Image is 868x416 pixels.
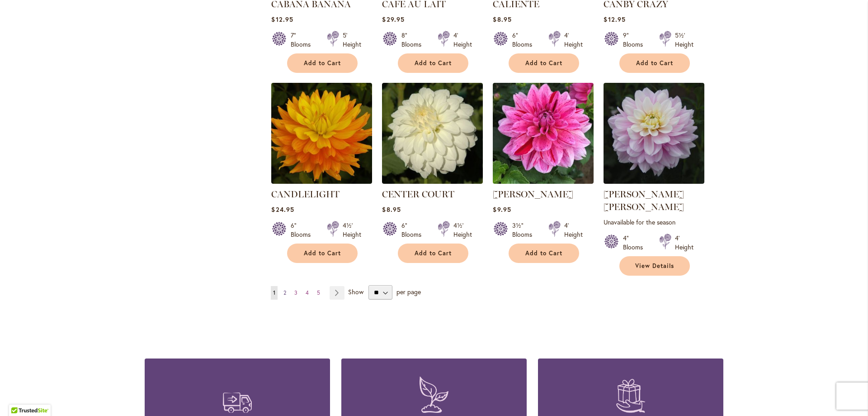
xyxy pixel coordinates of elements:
[636,59,673,67] span: Add to Cart
[509,244,579,263] button: Add to Cart
[348,287,363,296] span: Show
[303,286,311,300] a: 4
[271,205,294,214] span: $24.95
[382,15,404,24] span: $29.95
[396,287,421,296] span: per page
[382,189,454,200] a: CENTER COURT
[635,262,674,270] span: View Details
[294,289,297,296] span: 3
[493,83,594,184] img: CHA CHING
[493,205,511,214] span: $9.95
[398,53,468,73] button: Add to Cart
[291,31,316,49] div: 7" Blooms
[317,289,320,296] span: 5
[273,289,275,296] span: 1
[604,83,704,184] img: Charlotte Mae
[7,384,32,409] iframe: Launch Accessibility Center
[525,59,562,67] span: Add to Cart
[623,31,648,49] div: 9" Blooms
[493,177,594,186] a: CHA CHING
[604,218,704,226] p: Unavailable for the season
[401,221,427,239] div: 6" Blooms
[304,249,341,257] span: Add to Cart
[291,221,316,239] div: 6" Blooms
[493,189,573,200] a: [PERSON_NAME]
[315,286,322,300] a: 5
[604,177,704,186] a: Charlotte Mae
[493,15,511,24] span: $8.95
[675,31,693,49] div: 5½' Height
[564,221,583,239] div: 4' Height
[283,289,286,296] span: 2
[564,31,583,49] div: 4' Height
[382,83,483,184] img: CENTER COURT
[343,31,361,49] div: 5' Height
[512,221,538,239] div: 3½" Blooms
[453,221,472,239] div: 4½' Height
[415,59,452,67] span: Add to Cart
[401,31,427,49] div: 8" Blooms
[453,31,472,49] div: 4' Height
[604,15,625,24] span: $12.95
[287,244,358,263] button: Add to Cart
[415,249,452,257] span: Add to Cart
[271,189,340,200] a: CANDLELIGHT
[271,15,293,24] span: $12.95
[287,53,358,73] button: Add to Cart
[675,234,693,252] div: 4' Height
[619,256,690,276] a: View Details
[271,177,372,186] a: CANDLELIGHT
[509,53,579,73] button: Add to Cart
[512,31,538,49] div: 6" Blooms
[623,234,648,252] div: 4" Blooms
[398,244,468,263] button: Add to Cart
[382,205,401,214] span: $8.95
[281,286,288,300] a: 2
[306,289,309,296] span: 4
[604,189,684,212] a: [PERSON_NAME] [PERSON_NAME]
[271,83,372,184] img: CANDLELIGHT
[343,221,361,239] div: 4½' Height
[525,249,562,257] span: Add to Cart
[292,286,300,300] a: 3
[304,59,341,67] span: Add to Cart
[619,53,690,73] button: Add to Cart
[382,177,483,186] a: CENTER COURT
